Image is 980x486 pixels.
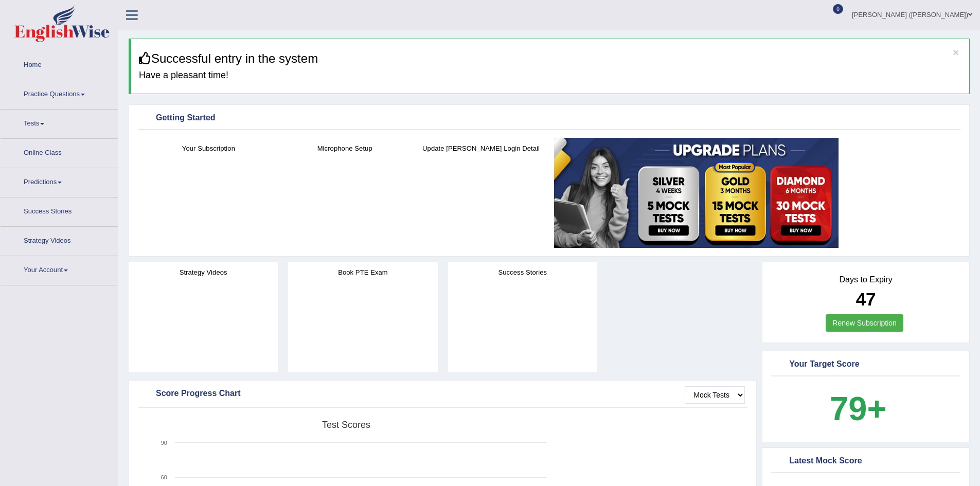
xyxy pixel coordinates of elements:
h4: Update [PERSON_NAME] Login Detail [418,143,544,154]
h4: Your Subscription [146,143,272,154]
img: small5.jpg [554,138,839,248]
h4: Have a pleasant time! [139,70,961,81]
tspan: Test scores [322,420,370,430]
button: × [953,47,959,58]
h4: Strategy Videos [129,267,278,278]
a: Strategy Videos [1,227,118,253]
a: Home [1,51,118,77]
a: Practice Questions [1,80,118,106]
a: Your Account [1,256,118,282]
b: 79+ [830,390,886,427]
h4: Microphone Setup [282,143,408,154]
h3: Successful entry in the system [139,52,961,65]
a: Online Class [1,139,118,165]
div: Getting Started [140,111,958,126]
b: 47 [856,289,876,309]
a: Success Stories [1,197,118,223]
span: 0 [833,4,843,14]
div: Your Target Score [774,357,958,372]
text: 60 [161,474,167,480]
text: 90 [161,440,167,446]
h4: Success Stories [448,267,597,278]
a: Tests [1,110,118,135]
h4: Book PTE Exam [288,267,437,278]
h4: Days to Expiry [774,275,958,284]
a: Renew Subscription [826,314,903,332]
a: Predictions [1,168,118,194]
div: Score Progress Chart [140,386,745,402]
div: Latest Mock Score [774,454,958,469]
